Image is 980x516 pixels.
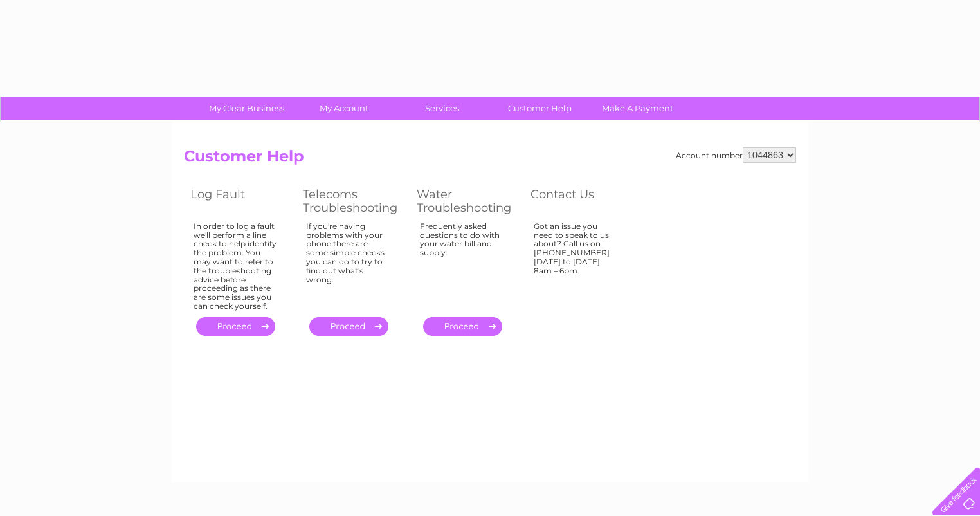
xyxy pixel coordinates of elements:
th: Contact Us [524,184,637,218]
a: My Clear Business [194,97,300,120]
a: Customer Help [487,97,593,120]
a: Services [389,97,495,120]
h2: Customer Help [184,147,796,172]
a: . [196,317,275,336]
div: In order to log a fault we'll perform a line check to help identify the problem. You may want to ... [194,222,277,311]
th: Log Fault [184,184,296,218]
th: Water Troubleshooting [410,184,524,218]
th: Telecoms Troubleshooting [296,184,410,218]
a: My Account [291,97,397,120]
div: If you're having problems with your phone there are some simple checks you can do to try to find ... [306,222,391,306]
div: Account number [676,147,796,163]
div: Got an issue you need to speak to us about? Call us on [PHONE_NUMBER] [DATE] to [DATE] 8am – 6pm. [534,222,617,306]
a: . [423,317,502,336]
div: Frequently asked questions to do with your water bill and supply. [420,222,505,306]
a: Make A Payment [585,97,691,120]
a: . [309,317,388,336]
